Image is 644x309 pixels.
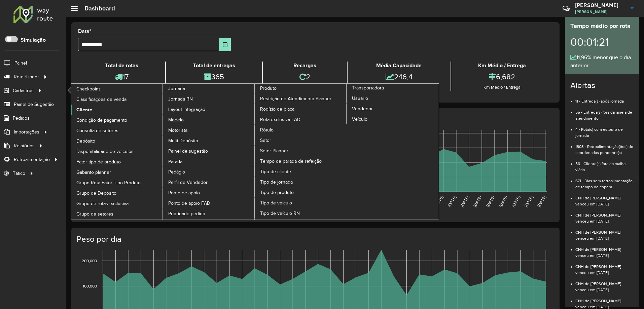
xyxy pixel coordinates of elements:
[76,210,113,218] span: Grupo de setores
[163,198,255,208] a: Ponto de apoio FAD
[168,127,187,134] span: Motorista
[255,166,347,177] a: Tipo de cliente
[71,178,163,188] a: Grupo Rota Fator Tipo Produto
[255,156,347,166] a: Tempo de parada de refeição
[71,209,163,219] a: Grupo de setores
[347,114,439,124] a: Veículo
[71,198,163,208] a: Grupo de rotas exclusiva
[13,115,30,122] span: Pedidos
[255,114,347,124] a: Rota exclusiva FAD
[78,27,92,35] label: Data
[570,22,634,31] div: Tempo médio por rota
[168,70,260,84] div: 365
[575,276,634,293] li: CNH de [PERSON_NAME] venceu em [DATE]
[76,85,100,92] span: Checkpoint
[349,70,449,84] div: 246,4
[168,179,208,186] span: Perfil de Vendedor
[575,190,634,207] li: CNH de [PERSON_NAME] venceu em [DATE]
[570,81,634,90] h4: Alertas
[255,198,347,208] a: Tipo de veículo
[575,139,634,156] li: 1803 - Retroalimentação(ões) de coordenadas pendente(s)
[76,148,134,155] span: Disponibilidade de veículos
[76,158,121,165] span: Fator tipo de produto
[349,62,449,70] div: Média Capacidade
[168,200,210,207] span: Ponto de apoio FAD
[511,195,521,208] text: [DATE]
[14,128,39,136] span: Importações
[537,195,546,208] text: [DATE]
[260,168,291,175] span: Tipo de cliente
[219,38,231,51] button: Choose Date
[163,125,255,135] a: Motorista
[255,104,347,114] a: Rodízio de placa
[71,115,163,125] a: Condição de pagamento
[163,167,255,177] a: Pedágio
[168,95,193,103] span: Jornada RN
[71,136,163,146] a: Depósito
[168,85,185,92] span: Jornada
[352,84,384,91] span: Transportadora
[78,5,115,12] h2: Dashboard
[168,168,185,176] span: Pedágio
[71,84,163,94] a: Checkpoint
[14,73,39,80] span: Roteirizador
[447,195,457,208] text: [DATE]
[498,195,508,208] text: [DATE]
[453,84,551,91] div: Km Médio / Entrega
[260,189,294,196] span: Tipo de produto
[260,106,294,113] span: Rodízio de placa
[76,127,118,134] span: Consulta de setores
[76,117,127,124] span: Condição de pagamento
[255,84,439,220] a: Transportadora
[168,106,205,113] span: Layout integração
[575,9,625,15] span: [PERSON_NAME]
[77,234,553,244] h4: Peso por dia
[570,31,634,53] div: 00:01:21
[524,195,534,208] text: [DATE]
[163,208,255,219] a: Prioridade pedido
[76,106,92,113] span: Cliente
[570,53,634,70] div: 11,96% menor que o dia anterior
[163,84,347,220] a: Produto
[71,167,163,177] a: Gabarito planner
[71,146,163,156] a: Disponibilidade de veículos
[168,158,182,165] span: Parada
[575,121,634,139] li: 4 - Rota(s) com estouro de jornada
[575,93,634,104] li: 11 - Entrega(s) após jornada
[163,115,255,125] a: Modelo
[71,157,163,167] a: Fator tipo de produto
[260,95,331,102] span: Restrição de Atendimento Planner
[260,179,293,186] span: Tipo de jornada
[71,94,163,104] a: Classificações de venda
[168,137,198,144] span: Multi Depósito
[168,148,208,155] span: Painel de sugestão
[13,87,34,94] span: Cadastros
[575,224,634,241] li: CNH de [PERSON_NAME] venceu em [DATE]
[80,62,164,70] div: Total de rotas
[76,169,111,176] span: Gabarito planner
[76,190,116,197] span: Grupo de Depósito
[71,84,255,220] a: Jornada
[255,177,347,187] a: Tipo de jornada
[71,105,163,115] a: Cliente
[575,241,634,259] li: CNH de [PERSON_NAME] venceu em [DATE]
[352,105,373,112] span: Vendedor
[347,93,439,103] a: Usuário
[163,104,255,114] a: Layout integração
[559,1,573,16] a: Contato Rápido
[453,62,551,70] div: Km Médio / Entrega
[260,116,300,123] span: Rota exclusiva FAD
[71,125,163,136] a: Consulta de setores
[260,158,322,165] span: Tempo de parada de refeição
[260,137,271,144] span: Setor
[264,62,345,70] div: Recargas
[575,207,634,224] li: CNH de [PERSON_NAME] venceu em [DATE]
[575,259,634,276] li: CNH de [PERSON_NAME] venceu em [DATE]
[163,156,255,166] a: Parada
[347,104,439,114] a: Vendedor
[76,138,95,145] span: Depósito
[14,142,35,149] span: Relatórios
[80,70,164,84] div: 17
[575,2,625,8] h3: [PERSON_NAME]
[486,195,495,208] text: [DATE]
